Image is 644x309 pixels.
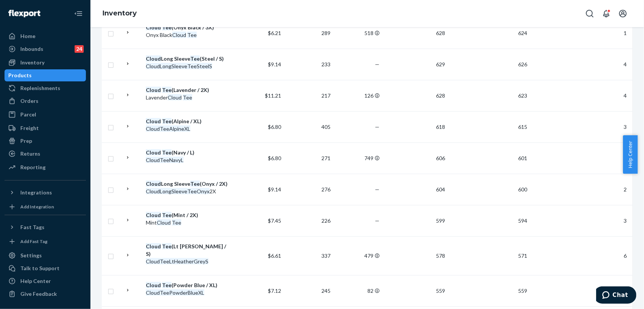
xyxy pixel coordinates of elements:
a: Add Fast Tag [5,236,86,246]
span: 624 [518,30,527,36]
ol: breadcrumbs [96,3,143,24]
span: 618 [436,124,445,130]
span: 4 [624,92,627,99]
button: Open account menu [615,6,630,21]
em: Cloud [146,118,161,124]
div: Give Feedback [20,290,57,298]
a: Returns [5,148,86,160]
span: 559 [518,288,527,294]
em: Tee [190,55,200,62]
em: CloudTeePowderBlueXL [146,289,204,296]
em: Tee [162,212,171,218]
span: $7.12 [268,288,281,294]
div: (Powder Blue / XL) [146,281,232,289]
td: 226 [284,205,333,236]
td: 233 [284,49,333,80]
span: 628 [436,30,445,36]
span: 623 [518,92,527,99]
em: Tee [162,282,171,288]
em: Tee [162,87,171,93]
td: 518 [333,17,383,49]
span: 601 [518,155,527,161]
em: Tee [190,181,200,187]
span: $9.14 [268,186,281,193]
span: 594 [518,217,527,224]
div: Onyx Black [146,31,232,39]
em: Tee [183,94,192,101]
span: 3 [624,217,627,224]
span: 559 [436,288,445,294]
em: Cloud [146,55,161,62]
td: 276 [284,174,333,205]
span: 599 [436,217,445,224]
td: 405 [284,111,333,142]
em: Cloud [146,212,161,218]
a: Add Integration [5,202,86,212]
div: Settings [20,252,42,259]
div: (Navy / L) [146,149,232,156]
a: Freight [5,122,86,134]
span: 1 [624,30,627,36]
a: Orders [5,95,86,107]
td: 271 [284,142,333,174]
span: 3 [624,124,627,130]
em: Cloud [146,181,161,187]
a: Settings [5,249,86,262]
a: Products [5,69,86,81]
span: 6 [624,252,627,259]
button: Fast Tags [5,221,86,233]
span: — [375,217,379,224]
button: Give Feedback [5,288,86,300]
div: (Lt [PERSON_NAME] / S) [146,243,232,258]
button: Open Search Box [582,6,597,21]
button: Close Navigation [71,6,86,21]
span: $6.61 [268,252,281,259]
span: 604 [436,186,445,193]
div: Inventory [20,59,44,66]
td: 479 [333,236,383,275]
span: Help Center [623,135,638,174]
em: Tee [162,118,171,124]
a: Prep [5,135,86,147]
div: Orders [20,97,38,105]
div: Lavender [146,94,232,101]
span: $9.14 [268,61,281,67]
div: Integrations [20,189,52,196]
span: $6.21 [268,30,281,36]
div: Fast Tags [20,223,44,231]
img: Flexport logo [8,10,40,17]
em: CloudLongSleeveTeeOnyx [146,188,210,194]
em: CloudTeeNavyL [146,157,184,163]
td: 82 [333,275,383,306]
em: Cloud [157,219,171,226]
div: 24 [75,45,84,53]
span: — [375,186,379,193]
em: CloudTeeAlpineXL [146,125,190,132]
em: CloudLongSleeveTeeSteelS [146,63,212,69]
em: Cloud [146,282,161,288]
span: $6.80 [268,124,281,130]
span: $11.21 [265,92,281,99]
span: — [375,61,379,67]
span: 2 [624,186,627,193]
a: Reporting [5,161,86,173]
div: Long Sleeve (Steel / S) [146,55,232,63]
em: Cloud [146,243,161,249]
span: 4 [624,61,627,67]
div: 2X [146,188,232,195]
div: Replenishments [20,84,60,92]
a: Parcel [5,109,86,121]
span: $7.45 [268,217,281,224]
span: 600 [518,186,527,193]
div: Inbounds [20,45,43,53]
em: Cloud [146,149,161,156]
div: Add Fast Tag [20,238,47,245]
div: Add Integration [20,203,54,210]
div: Talk to Support [20,265,60,272]
span: 571 [518,252,527,259]
em: CloudTeeLtHeatherGreyS [146,258,208,265]
div: Reporting [20,164,46,171]
span: 606 [436,155,445,161]
div: Prep [20,137,32,145]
